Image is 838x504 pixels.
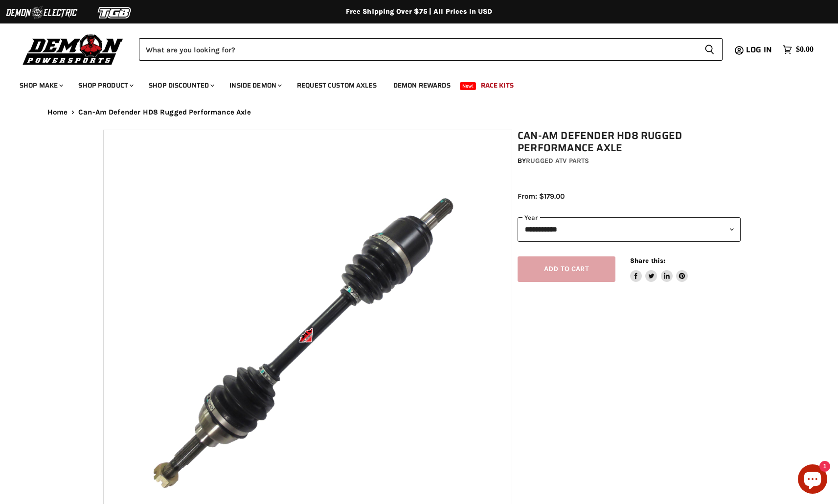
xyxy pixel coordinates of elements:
[139,38,723,61] form: Product
[460,82,476,90] span: New!
[20,32,127,67] img: Demon Powersports
[518,217,741,241] select: year
[526,157,589,165] a: Rugged ATV Parts
[222,75,288,95] a: Inside Demon
[795,464,830,496] inbox-online-store-chat: Shopify online store chat
[47,108,68,116] a: Home
[12,71,811,95] ul: Main menu
[518,192,565,201] span: From: $179.00
[742,46,778,54] a: Log in
[28,7,811,16] div: Free Shipping Over $75 | All Prices In USD
[5,3,78,22] img: Demon Electric Logo 2
[290,75,384,95] a: Request Custom Axles
[386,75,458,95] a: Demon Rewards
[518,156,741,166] div: by
[71,75,139,95] a: Shop Product
[796,45,814,54] span: $0.00
[474,75,521,95] a: Race Kits
[630,256,688,282] aside: Share this:
[139,38,697,61] input: Search
[697,38,723,61] button: Search
[78,3,152,22] img: TGB Logo 2
[28,108,811,116] nav: Breadcrumbs
[78,108,251,116] span: Can-Am Defender HD8 Rugged Performance Axle
[141,75,220,95] a: Shop Discounted
[778,43,818,57] a: $0.00
[12,75,69,95] a: Shop Make
[746,44,772,56] span: Log in
[630,257,665,264] span: Share this:
[518,130,741,154] h1: Can-Am Defender HD8 Rugged Performance Axle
